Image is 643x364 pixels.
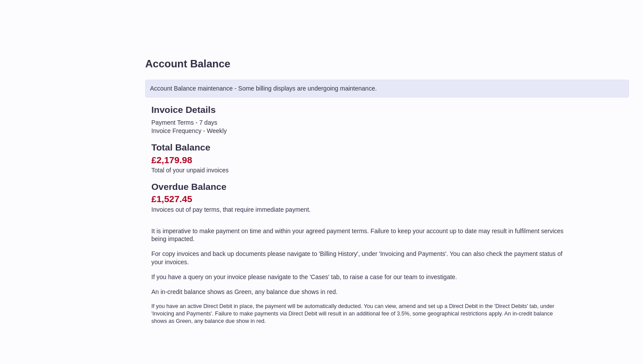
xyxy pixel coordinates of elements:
[151,154,568,166] h2: £2,179.98
[151,206,568,214] p: Invoices out of pay terms, that require immediate payment.
[151,273,568,281] p: If you have a query on your invoice please navigate to the 'Cases' tab, to raise a case for our t...
[145,80,629,98] div: Account Balance maintenance - Some billing displays are undergoing maintenance.
[151,119,568,127] li: Payment Terms - 7 days
[151,250,568,266] p: For copy invoices and back up documents please navigate to 'Billing History', under 'Invoicing an...
[145,57,629,71] h1: Account Balance
[151,181,568,193] h2: Overdue Balance
[151,141,568,154] h2: Total Balance
[151,166,568,175] p: Total of your unpaid invoices
[151,193,568,205] h2: £1,527.45
[151,288,568,296] p: An in-credit balance shows as Green, any balance due shows in red.
[151,127,568,135] li: Invoice Frequency - Weekly
[151,303,568,325] p: If you have an active Direct Debit in place, the payment will be automatically deducted. You can ...
[151,227,568,244] p: It is imperative to make payment on time and within your agreed payment terms. Failure to keep yo...
[151,104,568,116] h2: Invoice Details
